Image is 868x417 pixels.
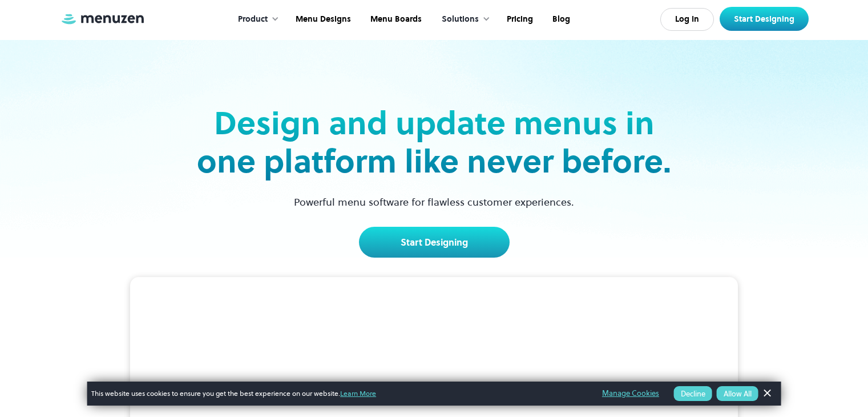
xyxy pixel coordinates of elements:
button: Allow All [717,386,758,401]
a: Menu Designs [285,2,360,37]
p: Powerful menu software for flawless customer experiences. [280,194,588,210]
a: Menu Boards [360,2,430,37]
div: Solutions [430,2,496,37]
a: Start Designing [720,7,809,31]
a: Manage Cookies [602,387,659,400]
a: Pricing [496,2,542,37]
div: Product [238,13,268,26]
a: Log In [660,8,714,31]
div: Product [227,2,285,37]
a: Dismiss Banner [758,385,776,402]
div: Solutions [442,13,479,26]
a: Blog [542,2,579,37]
a: Start Designing [359,227,510,258]
h2: Design and update menus in one platform like never before. [193,104,675,181]
button: Decline [674,386,712,401]
span: This website uses cookies to ensure you get the best experience on our website. [91,388,586,399]
a: Learn More [340,388,376,398]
